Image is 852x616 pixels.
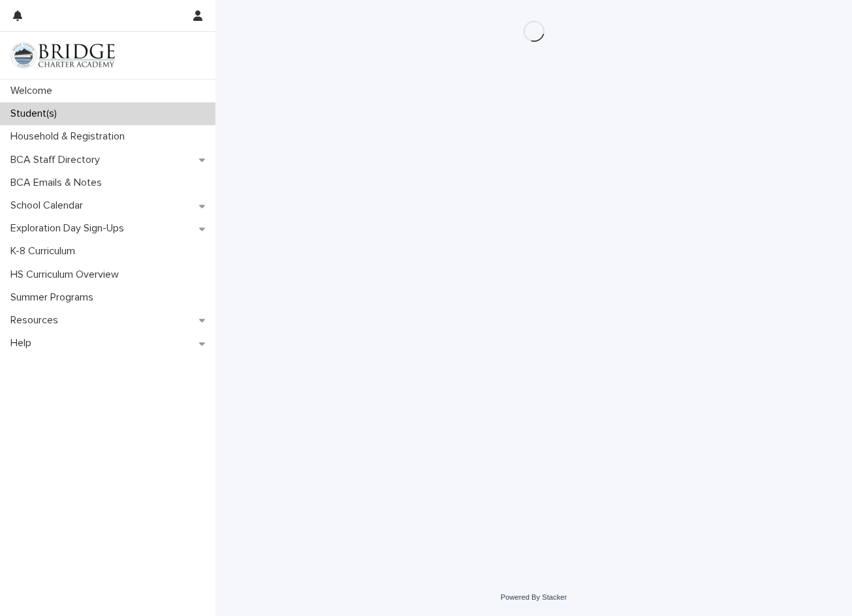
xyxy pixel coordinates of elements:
[5,130,135,143] p: Household & Registration
[5,337,42,349] p: Help
[5,245,86,257] p: K-8 Curriculum
[5,314,69,327] p: Resources
[501,593,567,601] a: Powered By Stacker
[5,85,63,97] p: Welcome
[5,269,129,281] p: HS Curriculum Overview
[5,199,93,212] p: School Calendar
[5,291,104,304] p: Summer Programs
[10,42,115,68] img: V1C1m3IdTEidaUdm9Hs0
[5,222,134,235] p: Exploration Day Sign-Ups
[5,177,112,189] p: BCA Emails & Notes
[5,108,67,120] p: Student(s)
[5,154,110,166] p: BCA Staff Directory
